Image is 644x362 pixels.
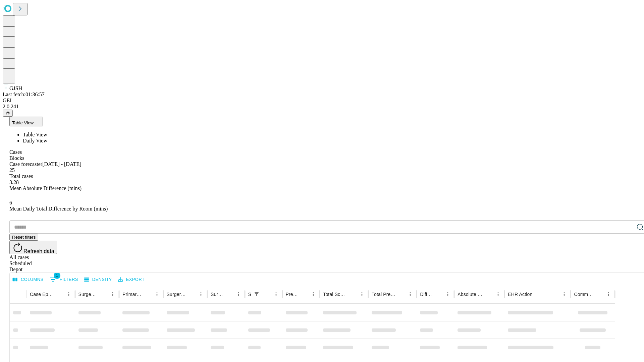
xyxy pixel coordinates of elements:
[9,185,82,191] span: Mean Absolute Difference (mins)
[594,290,604,299] button: Sort
[574,292,593,297] div: Comments
[167,292,186,297] div: Surgery Name
[9,117,43,126] button: Table View
[348,290,357,299] button: Sort
[23,132,47,137] span: Table View
[23,138,47,143] span: Daily View
[48,274,80,285] button: Show filters
[9,200,12,205] span: 6
[434,290,443,299] button: Sort
[122,292,142,297] div: Primary Service
[108,290,117,299] button: Menu
[3,110,13,117] button: @
[252,290,261,299] button: Show filters
[9,173,33,179] span: Total cases
[224,290,234,299] button: Sort
[406,290,415,299] button: Menu
[83,275,114,285] button: Density
[12,235,36,240] span: Reset filters
[248,292,251,297] div: Scheduled In Room Duration
[187,290,196,299] button: Sort
[143,290,152,299] button: Sort
[78,292,98,297] div: Surgeon Name
[42,161,81,167] span: [DATE] - [DATE]
[5,111,10,116] span: @
[299,290,309,299] button: Sort
[64,290,73,299] button: Menu
[9,85,22,91] span: GJSH
[55,290,64,299] button: Sort
[3,92,45,97] span: Last fetch: 01:36:57
[484,290,493,299] button: Sort
[286,292,299,297] div: Predicted In Room Duration
[152,290,162,299] button: Menu
[323,292,347,297] div: Total Scheduled Duration
[271,290,281,299] button: Menu
[23,248,54,254] span: Refresh data
[372,292,396,297] div: Total Predicted Duration
[309,290,318,299] button: Menu
[9,167,15,173] span: 25
[493,290,503,299] button: Menu
[11,275,45,285] button: Select columns
[508,292,532,297] div: EHR Action
[420,292,433,297] div: Difference
[559,290,569,299] button: Menu
[262,290,271,299] button: Sort
[458,292,483,297] div: Absolute Difference
[99,290,108,299] button: Sort
[30,292,54,297] div: Case Epic Id
[9,161,42,167] span: Case forecaster
[196,290,206,299] button: Menu
[3,104,641,110] div: 2.0.241
[9,234,38,241] button: Reset filters
[9,179,19,185] span: 3.28
[3,98,641,104] div: GEI
[116,275,146,285] button: Export
[9,241,57,254] button: Refresh data
[54,272,60,279] span: 1
[211,292,224,297] div: Surgery Date
[9,206,108,212] span: Mean Daily Total Difference by Room (mins)
[443,290,452,299] button: Menu
[12,120,34,125] span: Table View
[533,290,542,299] button: Sort
[604,290,613,299] button: Menu
[234,290,243,299] button: Menu
[252,290,261,299] div: 1 active filter
[357,290,367,299] button: Menu
[396,290,406,299] button: Sort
